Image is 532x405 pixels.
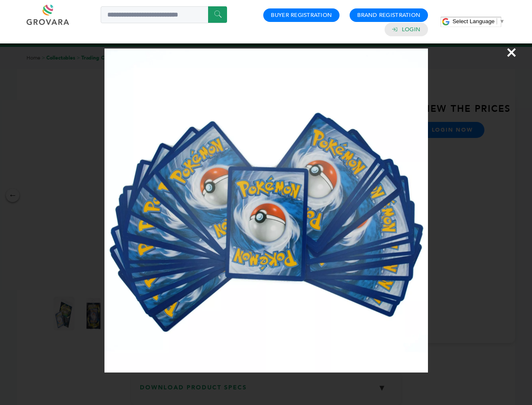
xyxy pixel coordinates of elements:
[506,40,517,64] span: ×
[402,26,420,33] a: Login
[499,18,505,24] span: ▼
[452,18,495,24] span: Select Language
[497,18,497,24] span: ​
[452,18,505,24] a: Select Language​
[101,6,227,23] input: Search a product or brand...
[357,11,420,19] a: Brand Registration
[104,49,428,373] img: Image Preview
[271,11,332,19] a: Buyer Registration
